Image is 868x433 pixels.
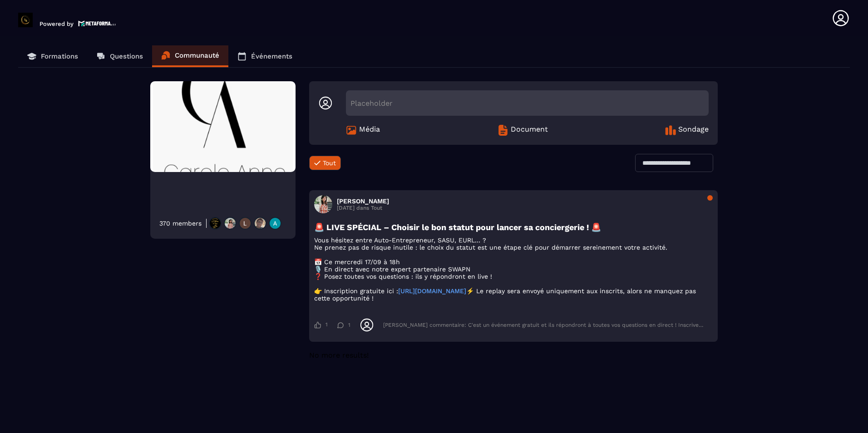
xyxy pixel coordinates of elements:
p: Powered by [39,20,74,27]
p: Formations [41,52,78,60]
span: Document [511,125,548,136]
img: https://production-metaforma-bucket.s3.fr-par.scw.cloud/production-metaforma-bucket/users/August2... [269,217,281,230]
div: 370 members [159,220,202,227]
span: Sondage [678,125,709,136]
h3: [PERSON_NAME] [337,197,389,205]
p: Questions [110,52,143,60]
a: [URL][DOMAIN_NAME] [398,287,466,295]
p: Vous hésitez entre Auto-Entrepreneur, SASU, EURL… ? Ne prenez pas de risque inutile : le choix du... [314,236,713,302]
p: Événements [251,52,292,60]
h3: 🚨 LIVE SPÉCIAL – Choisir le bon statut pour lancer sa conciergerie ! 🚨 [314,222,713,232]
span: No more results! [309,351,369,359]
a: Événements [228,45,301,67]
img: logo [78,20,116,27]
a: Questions [87,45,152,67]
img: logo-branding [18,13,33,27]
p: Communauté [175,51,219,59]
p: [DATE] dans Tout [337,205,389,211]
span: 1 [325,321,328,329]
span: 1 [348,322,350,328]
a: Formations [18,45,87,67]
img: Community background [150,81,296,172]
img: https://production-metaforma-bucket.s3.fr-par.scw.cloud/production-metaforma-bucket/users/August2... [254,217,266,230]
img: https://production-metaforma-bucket.s3.fr-par.scw.cloud/production-metaforma-bucket/users/June202... [209,217,222,230]
img: https://production-metaforma-bucket.s3.fr-par.scw.cloud/production-metaforma-bucket/users/July202... [239,217,252,230]
span: Tout [323,159,336,167]
img: https://production-metaforma-bucket.s3.fr-par.scw.cloud/production-metaforma-bucket/users/January... [224,217,237,230]
div: [PERSON_NAME] commentaire: C'est un événement gratuit et ils répondront à toutes vos questions en... [383,322,704,328]
div: Placeholder [346,90,709,116]
a: Communauté [152,45,228,67]
span: Média [359,125,380,136]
